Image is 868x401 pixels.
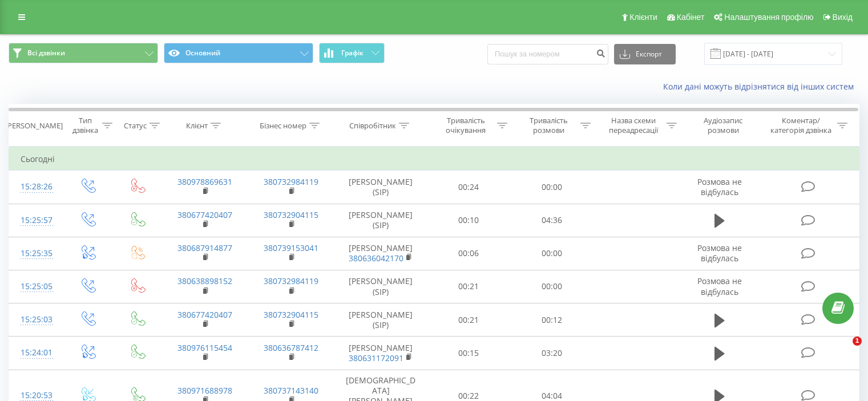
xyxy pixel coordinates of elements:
[334,303,427,337] td: [PERSON_NAME] (SIP)
[334,171,427,204] td: [PERSON_NAME] (SIP)
[21,276,51,298] div: 15:25:05
[487,44,608,64] input: Пошук за номером
[677,13,705,22] span: Кабінет
[21,309,51,331] div: 15:25:03
[349,353,403,363] a: 380631172091
[21,342,51,364] div: 15:24:01
[72,116,99,135] div: Тип дзвінка
[177,209,232,220] a: 380677420407
[21,209,51,232] div: 15:25:57
[724,13,813,22] span: Налаштування профілю
[697,242,742,264] span: Розмова не відбулась
[510,337,593,370] td: 03:20
[427,171,510,204] td: 00:24
[27,48,65,58] span: Всі дзвінки
[21,242,51,265] div: 15:25:35
[697,276,742,297] span: Розмова не відбулась
[427,204,510,237] td: 00:10
[427,270,510,303] td: 00:21
[427,337,510,370] td: 00:15
[438,116,495,135] div: Тривалість очікування
[663,81,859,92] a: Коли дані можуть відрізнятися вiд інших систем
[768,116,834,135] div: Коментар/категорія дзвінка
[264,276,318,286] a: 380732984119
[510,204,593,237] td: 04:36
[349,121,396,131] div: Співробітник
[260,121,306,131] div: Бізнес номер
[264,385,318,396] a: 380737143140
[697,176,742,197] span: Розмова не відбулась
[21,176,51,198] div: 15:28:26
[829,337,857,364] iframe: Intercom live chat
[427,303,510,337] td: 00:21
[520,116,578,135] div: Тривалість розмови
[629,13,657,22] span: Клієнти
[164,43,313,63] button: Основний
[510,171,593,204] td: 00:00
[264,209,318,220] a: 380732904115
[510,270,593,303] td: 00:00
[264,342,318,353] a: 380636787412
[177,385,232,396] a: 380971688978
[690,116,757,135] div: Аудіозапис розмови
[186,121,208,131] div: Клієнт
[177,342,232,353] a: 380976115454
[510,303,593,337] td: 00:12
[319,43,385,63] button: Графік
[9,148,859,171] td: Сьогодні
[334,237,427,270] td: [PERSON_NAME]
[264,242,318,253] a: 380739153041
[833,13,853,22] span: Вихід
[177,242,232,253] a: 380687914877
[604,116,664,135] div: Назва схеми переадресації
[177,309,232,320] a: 380677420407
[177,176,232,187] a: 380978869631
[124,121,147,131] div: Статус
[341,49,364,57] span: Графік
[427,237,510,270] td: 00:06
[9,43,158,63] button: Всі дзвінки
[5,121,63,131] div: [PERSON_NAME]
[853,337,862,346] span: 1
[177,276,232,286] a: 380638898152
[510,237,593,270] td: 00:00
[334,204,427,237] td: [PERSON_NAME] (SIP)
[334,270,427,303] td: [PERSON_NAME] (SIP)
[349,253,403,264] a: 380636042170
[264,176,318,187] a: 380732984119
[264,309,318,320] a: 380732904115
[334,337,427,370] td: [PERSON_NAME]
[614,44,676,64] button: Експорт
